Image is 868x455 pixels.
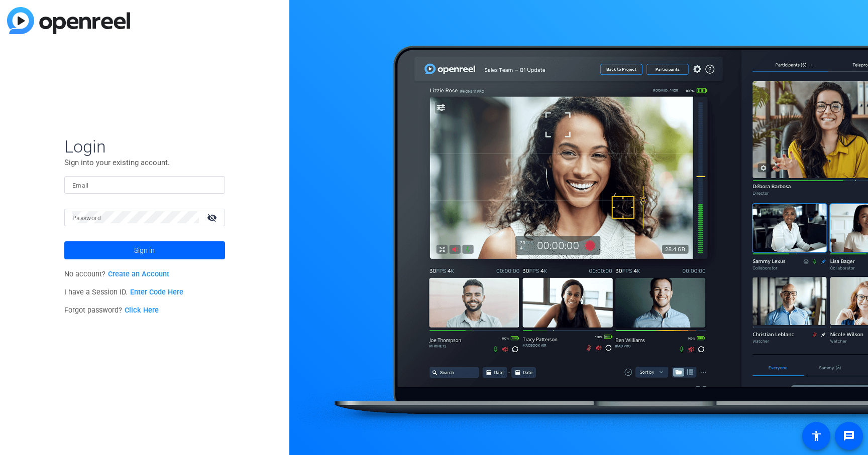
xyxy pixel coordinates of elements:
[108,270,169,278] a: Create an Account
[843,430,855,442] mat-icon: message
[7,7,130,34] img: blue-gradient.svg
[64,270,169,278] span: No account?
[64,306,159,315] span: Forgot password?
[64,241,225,259] button: Sign in
[64,136,225,157] span: Login
[134,238,155,263] span: Sign in
[64,157,225,168] p: Sign into your existing account.
[201,210,225,225] mat-icon: visibility_off
[64,288,183,296] span: I have a Session ID.
[810,430,822,442] mat-icon: accessibility
[125,306,159,315] a: Click Here
[72,215,101,222] mat-label: Password
[72,182,89,189] mat-label: Email
[130,288,183,296] a: Enter Code Here
[72,179,217,191] input: Enter Email Address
